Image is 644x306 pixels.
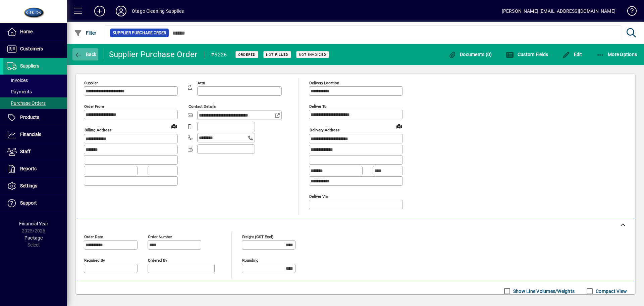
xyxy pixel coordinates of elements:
a: Staff [3,143,67,160]
a: Purchase Orders [3,97,67,109]
span: Edit [562,52,582,57]
app-page-header-button: Back [67,48,104,60]
span: Staff [20,149,31,154]
span: Reports [20,166,37,171]
div: #9226 [211,49,227,60]
button: Filter [72,27,98,39]
button: Back [72,48,98,60]
span: More Options [596,52,637,57]
mat-label: Rounding [242,258,258,262]
a: Reports [3,161,67,177]
mat-label: Supplier [84,81,98,85]
a: Invoices [3,75,67,86]
div: Supplier Purchase Order [109,49,198,60]
span: Purchase Orders [7,100,46,106]
span: Customers [20,46,43,51]
span: Documents (0) [448,52,492,57]
mat-label: Delivery Location [309,81,339,85]
mat-label: Deliver via [309,194,328,199]
button: Documents (0) [447,48,494,60]
button: Profile [110,5,132,17]
span: Package [24,235,43,241]
mat-label: Required by [84,258,105,262]
label: Show Line Volumes/Weights [512,288,575,295]
a: Customers [3,41,67,57]
label: Compact View [594,288,627,295]
span: Products [20,115,39,120]
a: Payments [3,86,67,97]
a: Settings [3,178,67,194]
span: Ordered [238,52,256,57]
button: Custom Fields [504,48,550,60]
button: Edit [560,48,584,60]
mat-label: Deliver To [309,104,327,109]
span: Support [20,200,37,206]
span: Custom Fields [506,52,548,57]
mat-label: Order date [84,234,103,239]
span: Financial Year [19,221,48,226]
mat-label: Freight (GST excl) [242,234,273,239]
span: Home [20,29,33,34]
a: Knowledge Base [622,1,636,23]
a: Support [3,195,67,212]
span: Not Filled [266,52,288,57]
a: Products [3,109,67,126]
a: Home [3,24,67,40]
span: Financials [20,132,41,137]
span: Suppliers [20,63,39,69]
span: Back [74,52,97,57]
span: Not Invoiced [299,52,326,57]
button: More Options [595,48,639,60]
a: Financials [3,126,67,143]
span: Invoices [7,78,28,83]
span: Payments [7,89,32,94]
a: View on map [394,121,405,131]
span: Settings [20,183,37,188]
div: Otago Cleaning Supplies [132,6,184,16]
a: View on map [169,121,179,131]
span: Supplier Purchase Order [113,30,166,36]
mat-label: Ordered by [148,258,167,262]
span: Filter [74,30,97,36]
mat-label: Order number [148,234,172,239]
div: [PERSON_NAME] [EMAIL_ADDRESS][DOMAIN_NAME] [502,6,615,16]
mat-label: Order from [84,104,104,109]
button: Add [89,5,110,17]
mat-label: Attn [198,81,205,85]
